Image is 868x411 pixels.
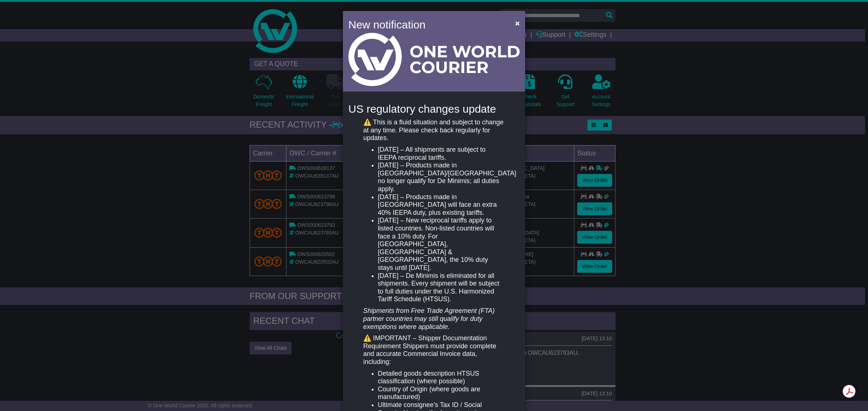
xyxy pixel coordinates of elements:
button: Close [512,16,523,31]
em: Shipments from Free Trade Agreement (FTA) partner countries may still qualify for duty exemptions... [363,307,495,330]
li: Detailed goods description HTSUS classification (where possible) [378,370,505,385]
span: × [515,19,520,27]
img: Light [348,33,520,86]
li: [DATE] – All shipments are subject to IEEPA reciprocal tariffs. [378,146,505,162]
li: [DATE] – De Minimis is eliminated for all shipments. Every shipment will be subject to full dutie... [378,272,505,303]
li: [DATE] – Products made in [GEOGRAPHIC_DATA]/[GEOGRAPHIC_DATA] no longer qualify for De Minimis; a... [378,162,505,193]
h4: New notification [348,16,505,33]
h4: US regulatory changes update [348,103,520,115]
p: ⚠️ IMPORTANT – Shipper Documentation Requirement Shippers must provide complete and accurate Comm... [363,334,505,366]
li: [DATE] – Products made in [GEOGRAPHIC_DATA] will face an extra 40% IEEPA duty, plus existing tari... [378,193,505,217]
li: [DATE] – New reciprocal tariffs apply to listed countries. Non-listed countries will face a 10% d... [378,217,505,272]
li: Country of Origin (where goods are manufactured) [378,385,505,401]
p: ⚠️ This is a fluid situation and subject to change at any time. Please check back regularly for u... [363,119,505,142]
